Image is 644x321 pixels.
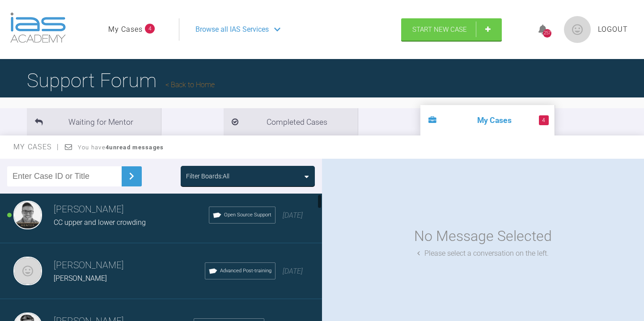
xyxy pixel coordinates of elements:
span: [DATE] [283,211,303,220]
span: Start New Case [412,25,467,34]
span: CC upper and lower crowding [54,218,146,227]
div: Please select a conversation on the left. [417,248,549,259]
li: My Cases [420,105,555,135]
div: Filter Boards: All [186,171,229,181]
a: Logout [598,24,628,35]
h3: [PERSON_NAME] [54,202,209,217]
div: No Message Selected [414,225,552,248]
a: My Cases [108,24,143,35]
img: Sebastian Wilkins [13,201,42,229]
strong: 4 unread messages [106,144,164,151]
li: Completed Cases [224,108,358,135]
div: 257 [543,29,551,38]
span: 4 [539,115,549,125]
img: profile.png [564,16,591,43]
span: Open Source Support [224,211,271,219]
a: Back to Home [165,80,215,89]
span: You have [78,144,164,151]
a: Start New Case [401,18,502,41]
input: Enter Case ID or Title [7,166,122,186]
h3: [PERSON_NAME] [54,258,205,273]
span: My Cases [13,143,59,151]
img: Jessica Wake [13,257,42,285]
li: Waiting for Mentor [27,108,161,135]
img: logo-light.3e3ef733.png [10,13,66,43]
span: [PERSON_NAME] [54,274,107,283]
span: Advanced Post-training [220,267,271,275]
span: 4 [145,24,155,34]
span: [DATE] [283,267,303,275]
span: Browse all IAS Services [195,24,269,35]
h1: Support Forum [27,65,215,96]
img: chevronRight.28bd32b0.svg [124,169,139,183]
